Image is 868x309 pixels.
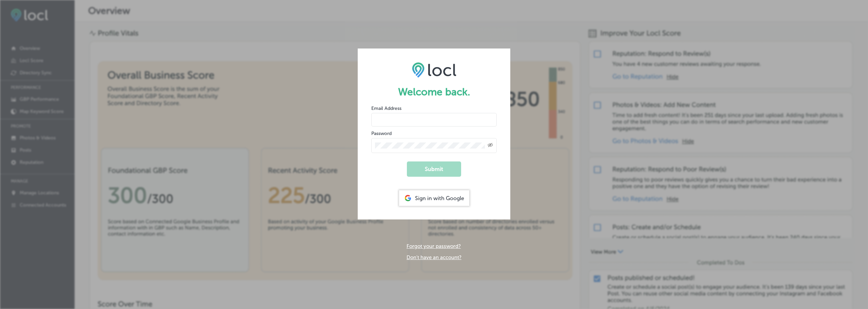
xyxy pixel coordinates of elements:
div: Sign in with Google [399,190,469,206]
label: Password [371,131,392,136]
a: Don't have an account? [407,254,461,260]
span: Toggle password visibility [488,142,493,149]
label: Email Address [371,105,401,111]
a: Forgot your password? [407,243,461,249]
img: LOCL logo [412,62,456,78]
h1: Welcome back. [371,86,497,98]
button: Submit [407,161,461,177]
